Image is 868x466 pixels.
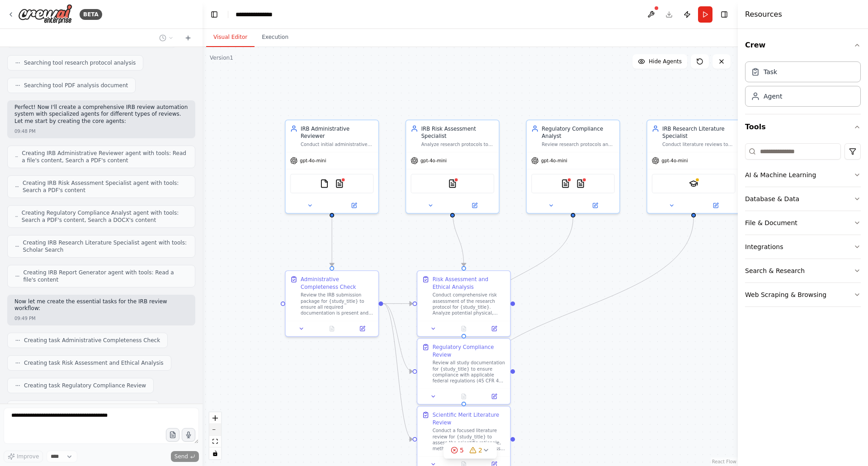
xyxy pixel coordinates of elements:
[181,33,195,43] button: Start a new chat
[23,239,188,254] span: Creating IRB Research Literature Specialist agent with tools: Scholar Search
[406,120,500,214] div: IRB Risk Assessment SpecialistAnalyze research protocols to assess risk levels, identify potentia...
[14,315,36,322] div: 09:49 PM
[24,382,146,389] span: Creating task Regulatory Compliance Review
[14,104,188,125] p: Perfect! Now I'll create a comprehensive IRB review automation system with specialized agents for...
[433,411,506,426] div: Scientific Merit Literature Review
[433,360,506,384] div: Review all study documentation for {study_title} to ensure compliance with applicable federal reg...
[662,141,736,147] div: Conduct literature reviews to validate research rationale, assess scientific merit, identify simi...
[210,54,233,61] div: Version 1
[661,158,688,164] span: gpt-4o-mini
[764,67,777,76] div: Task
[526,120,620,214] div: Regulatory Compliance AnalystReview research protocols and documentation for compliance with fede...
[453,201,495,210] button: Open in side panel
[24,59,136,66] span: Searching tool research protocol analysis
[632,54,687,69] button: Hide Agents
[349,324,375,333] button: Open in side panel
[433,344,506,358] div: Regulatory Compliance Review
[481,324,507,333] button: Open in side panel
[542,141,615,147] div: Review research protocols and documentation for compliance with federal regulations, institutiona...
[745,114,861,140] button: Tools
[745,259,861,282] button: Search & Research
[24,337,160,344] span: Creating task Administrative Completeness Check
[22,209,188,224] span: Creating Regulatory Compliance Analyst agent with tools: Search a PDF's content, Search a DOCX's ...
[745,290,826,299] div: Web Scraping & Browsing
[448,179,457,188] img: PDFSearchTool
[417,270,511,337] div: Risk Assessment and Ethical AnalysisConduct comprehensive risk assessment of the research protoco...
[689,179,698,188] img: SerplyScholarSearchTool
[417,338,511,405] div: Regulatory Compliance ReviewReview all study documentation for {study_title} to ensure compliance...
[333,201,375,210] button: Open in side panel
[541,158,567,164] span: gpt-4o-mini
[745,235,861,259] button: Integrations
[285,120,379,214] div: IRB Administrative ReviewerConduct initial administrative review of IRB submissions to ensure com...
[301,276,374,291] div: Administrative Completeness Check
[209,424,221,436] button: zoom out
[4,451,43,462] button: Improve
[460,217,576,334] g: Edge from 218bdbd8-c5e2-447d-a8e0-13a9511c36f1 to 64b2edf6-c28e-4e29-94da-78f11c6985e0
[209,447,221,459] button: toggle interactivity
[745,58,861,114] div: Crew
[24,82,128,89] span: Searching tool PDF analysis document
[745,33,861,58] button: Crew
[421,141,495,147] div: Analyze research protocols to assess risk levels, identify potential ethical concerns, evaluate p...
[156,33,177,43] button: Switch to previous chat
[17,453,39,460] span: Improve
[745,170,816,179] div: AI & Machine Learning
[22,150,188,164] span: Creating IRB Administrative Reviewer agent with tools: Read a file's content, Search a PDF's content
[171,451,199,462] button: Send
[712,459,736,464] a: React Flow attribution
[694,201,737,210] button: Open in side panel
[576,179,585,188] img: DOCXSearchTool
[662,125,736,140] div: IRB Research Literature Specialist
[448,392,480,401] button: No output available
[209,412,221,424] button: zoom in
[383,300,412,307] g: Edge from 55a939bd-6d68-485a-9cb5-adde5459f353 to dbb8e0fa-169d-4ebe-9191-2f0773f31b10
[285,270,379,337] div: Administrative Completeness CheckReview the IRB submission package for {study_title} to ensure al...
[460,446,464,455] span: 5
[433,276,506,291] div: Risk Assessment and Ethical Analysis
[745,163,861,187] button: AI & Machine Learning
[300,158,326,164] span: gpt-4o-mini
[328,210,336,266] g: Edge from a9d32c6a-71eb-4d87-bfe2-a7160398f715 to 55a939bd-6d68-485a-9cb5-adde5459f353
[542,125,615,140] div: Regulatory Compliance Analyst
[745,242,783,251] div: Integrations
[209,412,221,459] div: React Flow controls
[745,283,861,306] button: Web Scraping & Browsing
[383,300,412,443] g: Edge from 55a939bd-6d68-485a-9cb5-adde5459f353 to c30d97e0-61af-4aa7-8b62-26971251cc15
[745,194,799,203] div: Database & Data
[23,179,188,194] span: Creating IRB Risk Assessment Specialist agent with tools: Search a PDF's content
[433,428,506,452] div: Conduct a focused literature review for {study_title} to assess the scientific rationale, methodo...
[745,9,782,20] h4: Resources
[14,298,188,312] p: Now let me create the essential tasks for the IRB review workflow:
[255,28,296,47] button: Execution
[443,442,497,459] button: 52
[448,208,467,266] g: Edge from 0ef8d41c-7701-4c66-9194-023d95ca45eb to dbb8e0fa-169d-4ebe-9191-2f0773f31b10
[182,428,195,442] button: Click to speak your automation idea
[335,179,344,188] img: PDFSearchTool
[383,300,412,375] g: Edge from 55a939bd-6d68-485a-9cb5-adde5459f353 to 64b2edf6-c28e-4e29-94da-78f11c6985e0
[320,179,329,188] img: FileReadTool
[745,187,861,211] button: Database & Data
[764,92,782,101] div: Agent
[208,8,221,21] button: Hide left sidebar
[646,120,741,214] div: IRB Research Literature SpecialistConduct literature reviews to validate research rationale, asse...
[745,266,805,275] div: Search & Research
[448,324,480,333] button: No output available
[460,217,697,401] g: Edge from ca88c6de-2828-4f0b-9b93-d6bcdeea7d74 to c30d97e0-61af-4aa7-8b62-26971251cc15
[316,324,348,333] button: No output available
[18,4,72,24] img: Logo
[481,392,507,401] button: Open in side panel
[24,359,164,367] span: Creating task Risk Assessment and Ethical Analysis
[301,292,374,316] div: Review the IRB submission package for {study_title} to ensure all required documentation is prese...
[561,179,570,188] img: PDFSearchTool
[478,446,482,455] span: 2
[420,158,447,164] span: gpt-4o-mini
[14,128,36,135] div: 09:48 PM
[745,140,861,314] div: Tools
[236,10,281,19] nav: breadcrumb
[206,28,255,47] button: Visual Editor
[80,9,102,20] div: BETA
[574,201,616,210] button: Open in side panel
[301,141,374,147] div: Conduct initial administrative review of IRB submissions to ensure completeness, proper documenta...
[649,58,682,65] span: Hide Agents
